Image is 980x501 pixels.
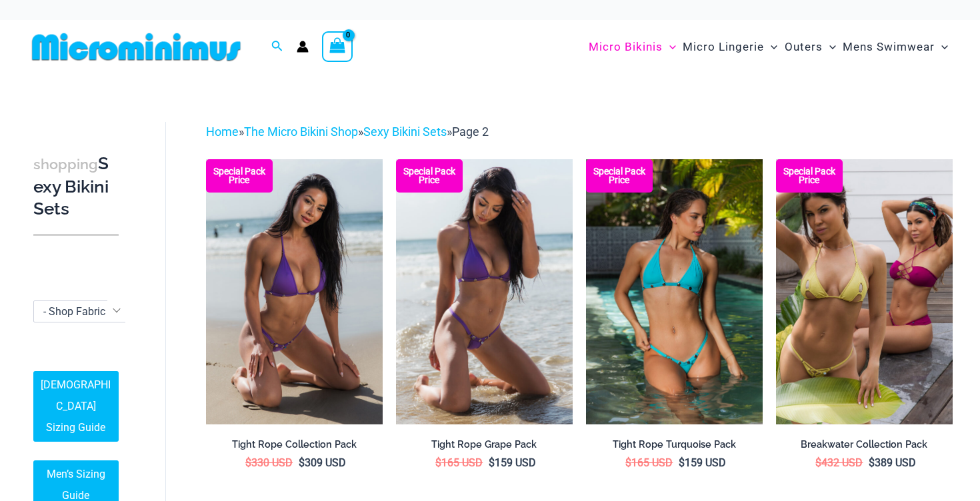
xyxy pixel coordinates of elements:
span: Micro Lingerie [683,30,764,64]
span: $ [625,456,631,469]
bdi: 330 USD [245,456,293,469]
span: shopping [33,156,98,173]
img: Tight Rope Grape 319 Tri Top 4212 Micro Bottom 02 [396,159,573,424]
span: $ [435,456,441,469]
bdi: 309 USD [299,456,346,469]
a: Tight Rope Grape 319 Tri Top 4212 Micro Bottom 01 Tight Rope Turquoise 319 Tri Top 4228 Thong Bot... [206,159,383,424]
bdi: 389 USD [869,456,916,469]
b: Special Pack Price [396,167,463,185]
h2: Breakwater Collection Pack [776,438,953,451]
img: Tight Rope Turquoise 319 Tri Top 4228 Thong Bottom 02 [586,159,763,424]
img: Tight Rope Grape 319 Tri Top 4212 Micro Bottom 01 [206,159,383,424]
span: » » » [206,125,489,139]
bdi: 165 USD [435,456,483,469]
span: Page 2 [452,125,489,139]
nav: Site Navigation [583,25,953,69]
img: MM SHOP LOGO FLAT [27,32,246,62]
a: The Micro Bikini Shop [244,125,358,139]
a: Tight Rope Collection Pack [206,438,383,456]
span: $ [299,456,305,469]
span: Micro Bikinis [589,30,663,64]
h3: Sexy Bikini Sets [33,153,119,221]
bdi: 159 USD [679,456,726,469]
a: Search icon link [271,39,283,55]
b: Special Pack Price [206,167,273,185]
a: Micro BikinisMenu ToggleMenu Toggle [585,27,679,67]
a: [DEMOGRAPHIC_DATA] Sizing Guide [33,371,119,442]
b: Special Pack Price [776,167,843,185]
span: - Shop Fabric Type [34,301,126,322]
h2: Tight Rope Turquoise Pack [586,438,763,451]
span: $ [245,456,251,469]
bdi: 159 USD [489,456,536,469]
h2: Tight Rope Grape Pack [396,438,573,451]
a: Account icon link [297,41,309,53]
span: Menu Toggle [764,30,777,64]
span: Menu Toggle [935,30,948,64]
span: $ [869,456,875,469]
b: Special Pack Price [586,167,653,185]
bdi: 432 USD [815,456,863,469]
a: Tight Rope Turquoise Pack [586,438,763,456]
span: $ [815,456,821,469]
a: Mens SwimwearMenu ToggleMenu Toggle [839,27,951,67]
span: Menu Toggle [823,30,836,64]
span: $ [679,456,685,469]
a: OutersMenu ToggleMenu Toggle [781,27,839,67]
a: Sexy Bikini Sets [363,125,447,139]
bdi: 165 USD [625,456,673,469]
a: View Shopping Cart, empty [322,31,353,62]
a: Tight Rope Grape Pack [396,438,573,456]
img: Breakwater Berry Pink and Lemon Yellow Bikini Pack [776,159,953,424]
span: - Shop Fabric Type [33,300,127,322]
a: Breakwater Collection Pack [776,438,953,456]
a: Home [206,125,239,139]
span: Menu Toggle [663,30,676,64]
a: Breakwater Berry Pink and Lemon Yellow Bikini Pack Breakwater Berry Pink and Lemon Yellow Bikini ... [776,159,953,424]
span: Outers [785,30,823,64]
span: - Shop Fabric Type [43,305,131,318]
span: Mens Swimwear [843,30,935,64]
h2: Tight Rope Collection Pack [206,438,383,451]
a: Micro LingerieMenu ToggleMenu Toggle [679,27,781,67]
a: Tight Rope Turquoise 319 Tri Top 4228 Thong Bottom 02 Tight Rope Turquoise 319 Tri Top 4228 Thong... [586,159,763,424]
a: Tight Rope Grape 319 Tri Top 4212 Micro Bottom 02 Tight Rope Grape 319 Tri Top 4212 Micro Bottom ... [396,159,573,424]
span: $ [489,456,495,469]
